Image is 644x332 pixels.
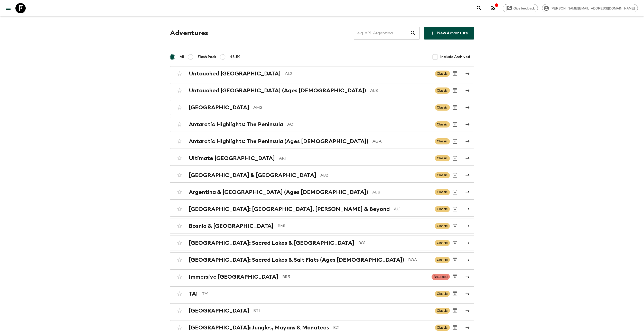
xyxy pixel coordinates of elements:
span: 45-59 [230,54,240,60]
h2: [GEOGRAPHIC_DATA]: [GEOGRAPHIC_DATA], [PERSON_NAME] & Beyond [189,206,390,212]
p: ABB [372,189,431,195]
span: Classic [435,223,450,229]
h1: Adventures [170,28,208,38]
button: Archive [450,170,460,180]
input: e.g. AR1, Argentina [354,26,410,40]
span: Classic [435,138,450,144]
span: Flash Pack [198,54,216,60]
h2: Antarctic Highlights: The Peninsula [189,121,283,128]
h2: Immersive [GEOGRAPHIC_DATA] [189,274,278,280]
p: AB2 [320,172,431,178]
a: Immersive [GEOGRAPHIC_DATA]BR3BalancedArchive [170,269,474,284]
span: All [180,54,184,60]
button: Archive [450,221,460,231]
a: Antarctic Highlights: The PeninsulaAQ1ClassicArchive [170,117,474,132]
h2: Untouched [GEOGRAPHIC_DATA] [189,70,281,77]
a: Antarctic Highlights: The Peninsula (Ages [DEMOGRAPHIC_DATA])AQAClassicArchive [170,134,474,149]
span: Classic [435,325,450,331]
span: [PERSON_NAME][EMAIL_ADDRESS][DOMAIN_NAME] [548,6,638,10]
p: AL2 [285,71,431,77]
p: ALB [370,87,431,94]
h2: [GEOGRAPHIC_DATA] [189,104,249,111]
p: AQA [372,138,431,144]
button: Archive [450,289,460,299]
span: Classic [435,155,450,161]
span: Include Archived [440,54,470,60]
p: AR1 [279,155,431,161]
h2: Ultimate [GEOGRAPHIC_DATA] [189,155,275,162]
button: Archive [450,102,460,113]
a: Give feedback [503,4,538,12]
h2: Bosnia & [GEOGRAPHIC_DATA] [189,223,274,229]
h2: [GEOGRAPHIC_DATA] & [GEOGRAPHIC_DATA] [189,172,316,179]
button: Archive [450,306,460,316]
button: Archive [450,119,460,130]
a: [GEOGRAPHIC_DATA]: Sacred Lakes & Salt Flats (Ages [DEMOGRAPHIC_DATA])BOAClassicArchive [170,252,474,267]
span: Classic [435,172,450,178]
span: Classic [435,257,450,263]
button: Archive [450,204,460,214]
span: Classic [435,121,450,128]
p: BOA [408,257,431,263]
span: Classic [435,71,450,77]
h2: Argentina & [GEOGRAPHIC_DATA] (Ages [DEMOGRAPHIC_DATA]) [189,189,368,196]
a: [GEOGRAPHIC_DATA] & [GEOGRAPHIC_DATA]AB2ClassicArchive [170,168,474,183]
a: Untouched [GEOGRAPHIC_DATA] (Ages [DEMOGRAPHIC_DATA])ALBClassicArchive [170,83,474,98]
p: BM1 [278,223,431,229]
a: Bosnia & [GEOGRAPHIC_DATA]BM1ClassicArchive [170,219,474,233]
h2: TA1 [189,290,198,297]
span: Classic [435,104,450,111]
a: [GEOGRAPHIC_DATA]AM2ClassicArchive [170,100,474,115]
button: Archive [450,238,460,248]
p: AU1 [394,206,431,212]
span: Classic [435,291,450,297]
p: AM2 [253,104,431,111]
p: BZ1 [333,325,431,331]
span: Classic [435,87,450,94]
button: Archive [450,272,460,282]
span: Classic [435,308,450,314]
a: Argentina & [GEOGRAPHIC_DATA] (Ages [DEMOGRAPHIC_DATA])ABBClassicArchive [170,185,474,200]
h2: [GEOGRAPHIC_DATA]: Sacred Lakes & Salt Flats (Ages [DEMOGRAPHIC_DATA]) [189,257,404,263]
button: search adventures [474,3,484,13]
p: BO1 [358,240,431,246]
button: Archive [450,85,460,96]
h2: Untouched [GEOGRAPHIC_DATA] (Ages [DEMOGRAPHIC_DATA]) [189,87,366,94]
h2: Antarctic Highlights: The Peninsula (Ages [DEMOGRAPHIC_DATA]) [189,138,368,145]
a: Ultimate [GEOGRAPHIC_DATA]AR1ClassicArchive [170,151,474,166]
a: [GEOGRAPHIC_DATA]: Sacred Lakes & [GEOGRAPHIC_DATA]BO1ClassicArchive [170,236,474,250]
button: menu [3,3,13,13]
span: Classic [435,240,450,246]
span: Classic [435,189,450,195]
a: New Adventure [424,27,474,40]
h2: [GEOGRAPHIC_DATA]: Sacred Lakes & [GEOGRAPHIC_DATA] [189,240,354,246]
button: Archive [450,136,460,147]
span: Classic [435,206,450,212]
p: AQ1 [287,121,431,128]
p: BR3 [282,274,428,280]
button: Archive [450,69,460,79]
div: [PERSON_NAME][EMAIL_ADDRESS][DOMAIN_NAME] [542,4,638,12]
span: Balanced [432,274,450,280]
p: TA1 [202,291,431,297]
button: Archive [450,255,460,265]
a: [GEOGRAPHIC_DATA]: [GEOGRAPHIC_DATA], [PERSON_NAME] & BeyondAU1ClassicArchive [170,202,474,217]
h2: [GEOGRAPHIC_DATA]: Jungles, Mayans & Manatees [189,324,329,331]
p: BT1 [253,308,431,314]
a: Untouched [GEOGRAPHIC_DATA]AL2ClassicArchive [170,66,474,81]
a: [GEOGRAPHIC_DATA]BT1ClassicArchive [170,303,474,318]
a: TA1TA1ClassicArchive [170,286,474,301]
button: Archive [450,187,460,197]
h2: [GEOGRAPHIC_DATA] [189,307,249,314]
button: Archive [450,153,460,163]
span: Give feedback [511,6,538,10]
